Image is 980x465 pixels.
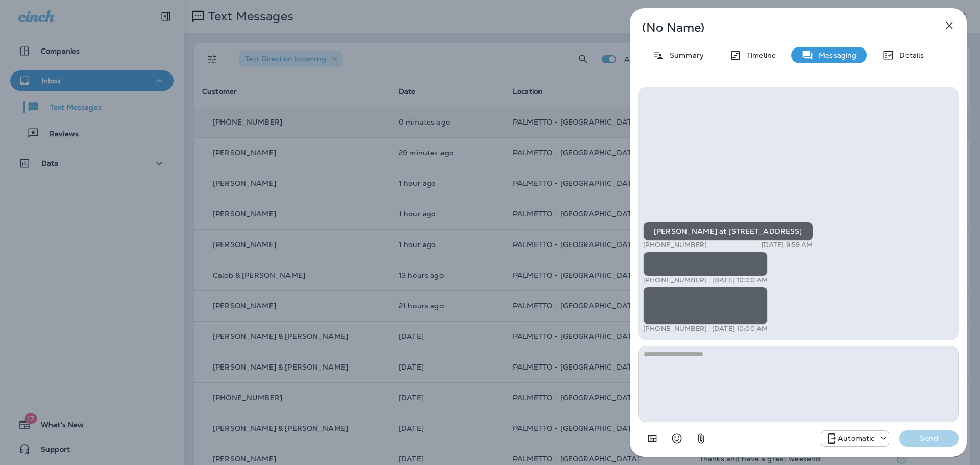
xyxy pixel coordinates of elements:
[642,428,663,449] button: Add in a premade template
[643,219,813,238] div: [PERSON_NAME] at [STREET_ADDRESS]
[838,434,874,443] p: Automatic
[712,325,768,333] p: [DATE] 10:00 AM
[654,291,662,300] img: twilio-download
[762,238,813,247] p: [DATE] 9:59 AM
[894,51,924,59] p: Details
[643,275,707,283] p: [PHONE_NUMBER]
[643,325,707,333] p: [PHONE_NUMBER]
[742,51,776,59] p: Timeline
[665,51,704,59] p: Summary
[643,238,707,247] p: [PHONE_NUMBER]
[654,256,662,264] img: twilio-download
[712,275,768,283] p: [DATE] 10:00 AM
[814,51,856,59] p: Messaging
[667,428,687,449] button: Select an emoji
[654,306,662,314] img: twilio-download
[642,23,921,32] p: (No Name)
